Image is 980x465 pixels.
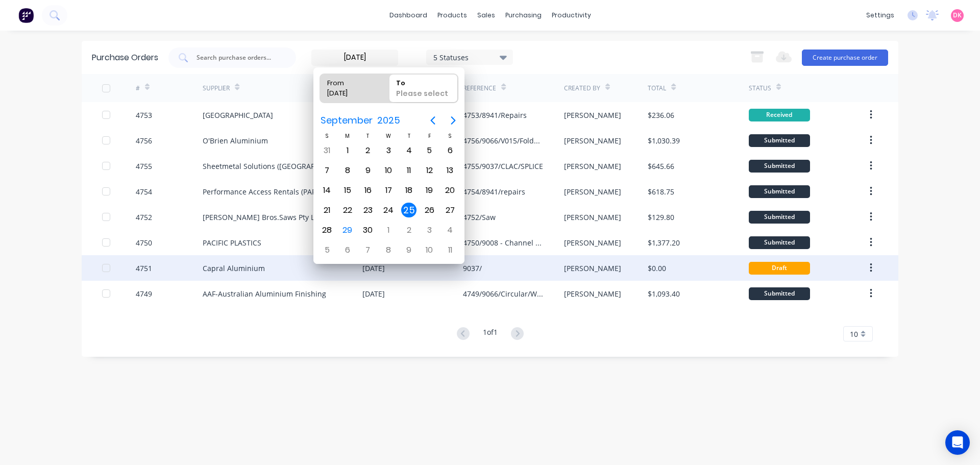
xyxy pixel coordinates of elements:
div: Capral Aluminium [203,263,265,274]
button: Create purchase order [802,50,888,66]
div: $1,377.20 [648,237,680,248]
div: Wednesday, October 8, 2025 [381,242,396,258]
button: Next page [443,110,463,131]
div: 4751 [136,263,152,274]
span: September [318,111,375,130]
div: Wednesday, September 3, 2025 [381,143,396,158]
div: 4749 [136,288,152,299]
div: 4749/9066/Circular/WCC [463,288,543,299]
div: F [419,132,439,140]
div: Sunday, October 5, 2025 [320,242,335,258]
div: W [378,132,399,140]
div: Sheetmetal Solutions ([GEOGRAPHIC_DATA]) Pty Ltd [203,161,342,172]
div: settings [861,8,899,23]
span: 2025 [375,111,403,130]
div: Thursday, September 11, 2025 [401,163,416,178]
div: To [392,74,454,88]
div: Wednesday, September 17, 2025 [381,183,396,198]
div: $1,030.39 [648,135,680,146]
div: Saturday, September 27, 2025 [443,203,458,218]
div: Friday, September 26, 2025 [422,203,437,218]
div: Submitted [749,160,810,173]
button: Previous page [423,110,443,131]
div: 1 of 1 [483,327,498,341]
input: Order Date [312,50,398,65]
div: Tuesday, September 23, 2025 [360,203,376,218]
span: 10 [850,329,858,339]
div: 4750/9008 - Channel Rubber [463,237,543,248]
div: Submitted [749,185,810,198]
div: 4753/8941/Repairs [463,110,527,120]
div: Tuesday, September 16, 2025 [360,183,376,198]
div: M [337,132,358,140]
span: DK [953,11,962,20]
div: $0.00 [648,263,666,274]
div: Thursday, September 18, 2025 [401,183,416,198]
div: Tuesday, October 7, 2025 [360,242,376,258]
div: 4752/Saw [463,212,496,223]
div: Status [749,84,771,93]
div: Submitted [749,134,810,147]
div: 4754/8941/repairs [463,186,525,197]
div: [PERSON_NAME] [564,288,621,299]
div: [DATE] [323,88,375,103]
div: Tuesday, September 30, 2025 [360,223,376,238]
img: Factory [18,8,34,23]
div: Friday, September 19, 2025 [422,183,437,198]
div: Supplier [203,84,230,93]
div: Thursday, October 9, 2025 [401,242,416,258]
div: 4755 [136,161,152,172]
div: $129.80 [648,212,674,223]
div: S [317,132,337,140]
div: Open Intercom Messenger [945,430,970,455]
div: 4754 [136,186,152,197]
div: productivity [547,8,596,23]
div: 4755/9037/CLAC/SPLICE [463,161,543,172]
div: Saturday, October 11, 2025 [443,242,458,258]
div: $645.66 [648,161,674,172]
div: T [399,132,419,140]
div: 4756 [136,135,152,146]
div: # [136,84,140,93]
div: Sunday, September 14, 2025 [320,183,335,198]
div: Monday, October 6, 2025 [340,242,355,258]
div: Friday, October 3, 2025 [422,223,437,238]
div: [PERSON_NAME] [564,135,621,146]
div: Friday, September 12, 2025 [422,163,437,178]
div: Today, Monday, September 29, 2025 [340,223,355,238]
div: Performance Access Rentals (PAR) [203,186,318,197]
div: Total [648,84,666,93]
div: [PERSON_NAME] [564,237,621,248]
div: Thursday, September 25, 2025 [401,203,416,218]
div: Received [749,109,810,121]
div: Saturday, October 4, 2025 [443,223,458,238]
div: Submitted [749,211,810,224]
div: 4752 [136,212,152,223]
div: Monday, September 22, 2025 [340,203,355,218]
div: $618.75 [648,186,674,197]
div: Sunday, September 7, 2025 [320,163,335,178]
div: Sunday, August 31, 2025 [320,143,335,158]
div: Tuesday, September 9, 2025 [360,163,376,178]
div: Sunday, September 21, 2025 [320,203,335,218]
div: Purchase Orders [92,52,158,64]
div: Saturday, September 6, 2025 [443,143,458,158]
div: 5 Statuses [433,52,506,62]
div: $1,093.40 [648,288,680,299]
div: Please select [392,88,454,103]
div: purchasing [500,8,547,23]
div: Sunday, September 28, 2025 [320,223,335,238]
div: T [358,132,378,140]
div: Wednesday, September 24, 2025 [381,203,396,218]
div: Wednesday, September 10, 2025 [381,163,396,178]
div: Tuesday, September 2, 2025 [360,143,376,158]
div: [GEOGRAPHIC_DATA] [203,110,273,120]
div: Created By [564,84,600,93]
div: Saturday, September 13, 2025 [443,163,458,178]
div: PACIFIC PLASTICS [203,237,261,248]
div: [PERSON_NAME] [564,212,621,223]
div: 4753 [136,110,152,120]
div: Thursday, October 2, 2025 [401,223,416,238]
div: products [432,8,472,23]
div: [DATE] [362,263,385,274]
